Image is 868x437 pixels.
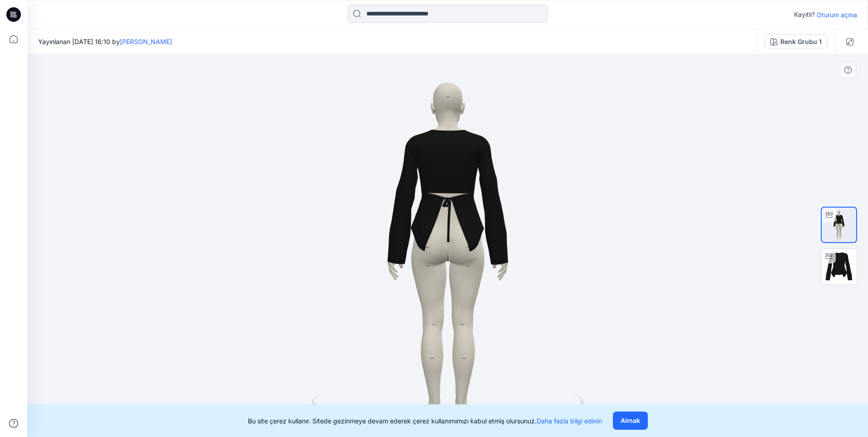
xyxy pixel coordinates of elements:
[821,249,857,284] img: Arşiv
[764,35,828,49] button: Renk Grubu 1
[794,9,815,20] p: Kayıtlı?
[537,417,602,425] a: Daha fazla bilgi edinin
[38,37,172,46] span: Yayınlanan [DATE] 16:10 by
[780,37,822,47] div: Renk Grubu 1
[613,412,648,430] button: Almak
[248,416,602,426] p: Bu site çerez kullanır. Sitede gezinmeye devam ederek çerez kullanımımızı kabul etmiş olursunuz.
[822,208,856,242] img: Arşiv
[120,38,172,45] a: [PERSON_NAME]
[817,10,857,20] p: Oturum açma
